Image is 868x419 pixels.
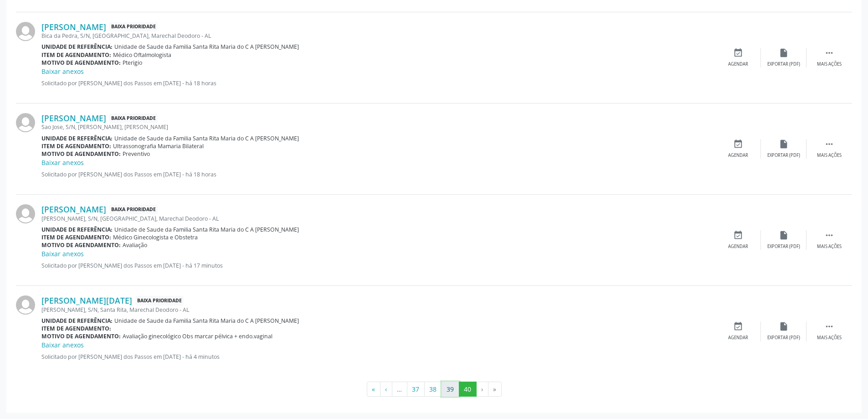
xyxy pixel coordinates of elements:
[41,134,113,142] b: Unidade de referência:
[733,139,743,149] i: event_available
[41,171,715,178] p: Solicitado por [PERSON_NAME] dos Passos em [DATE] - há 18 horas
[824,321,834,331] i: 
[41,142,111,150] b: Item de agendamento:
[123,241,147,249] span: Avaliação
[779,230,789,240] i: insert_drive_file
[728,61,748,67] div: Agendar
[41,204,106,214] a: [PERSON_NAME]
[779,321,789,331] i: insert_drive_file
[41,22,106,32] a: [PERSON_NAME]
[824,139,834,149] i: 
[41,150,121,158] b: Motivo de agendamento:
[767,243,800,250] div: Exportar (PDF)
[367,382,380,397] button: Go to first page
[733,48,743,58] i: event_available
[41,353,715,361] p: Solicitado por [PERSON_NAME] dos Passos em [DATE] - há 4 minutos
[41,317,113,325] b: Unidade de referência:
[41,79,715,87] p: Solicitado por [PERSON_NAME] dos Passos em [DATE] - há 18 horas
[824,230,834,240] i: 
[109,22,158,32] span: Baixa Prioridade
[109,114,158,123] span: Baixa Prioridade
[41,226,113,233] b: Unidade de referência:
[728,335,748,341] div: Agendar
[767,61,800,67] div: Exportar (PDF)
[123,332,272,340] span: Avaliação ginecológico Obs marcar pélvica + endo.vaginal
[817,335,842,341] div: Mais ações
[16,113,35,132] img: img
[728,152,748,159] div: Agendar
[459,382,477,397] button: Go to page 40
[41,295,132,305] a: [PERSON_NAME][DATE]
[733,321,743,331] i: event_available
[407,382,425,397] button: Go to page 37
[41,51,111,59] b: Item de agendamento:
[442,382,459,397] button: Go to page 39
[109,205,158,214] span: Baixa Prioridade
[41,67,84,76] a: Baixar anexos
[728,243,748,250] div: Agendar
[114,317,299,325] span: Unidade de Saude da Familia Santa Rita Maria do C A [PERSON_NAME]
[16,295,35,315] img: img
[41,233,111,241] b: Item de agendamento:
[779,139,789,149] i: insert_drive_file
[135,296,184,305] span: Baixa Prioridade
[16,204,35,223] img: img
[16,22,35,41] img: img
[123,150,150,158] span: Preventivo
[114,43,299,51] span: Unidade de Saude da Familia Santa Rita Maria do C A [PERSON_NAME]
[817,243,842,250] div: Mais ações
[41,325,111,332] b: Item de agendamento:
[41,249,84,258] a: Baixar anexos
[41,241,121,249] b: Motivo de agendamento:
[113,51,171,59] span: Médico Oftalmologista
[41,341,84,349] a: Baixar anexos
[41,306,715,314] div: [PERSON_NAME], S/N, Santa Rita, Marechal Deodoro - AL
[16,382,852,397] ul: Pagination
[41,43,113,51] b: Unidade de referência:
[123,59,142,67] span: Pterigio
[733,230,743,240] i: event_available
[113,142,204,150] span: Ultrassonografia Mamaria Bilateral
[41,59,121,67] b: Motivo de agendamento:
[424,382,442,397] button: Go to page 38
[767,152,800,159] div: Exportar (PDF)
[767,335,800,341] div: Exportar (PDF)
[380,382,392,397] button: Go to previous page
[817,61,842,67] div: Mais ações
[113,233,198,241] span: Médico Ginecologista e Obstetra
[41,113,106,123] a: [PERSON_NAME]
[817,152,842,159] div: Mais ações
[114,226,299,233] span: Unidade de Saude da Familia Santa Rita Maria do C A [PERSON_NAME]
[824,48,834,58] i: 
[41,332,121,340] b: Motivo de agendamento:
[114,134,299,142] span: Unidade de Saude da Familia Santa Rita Maria do C A [PERSON_NAME]
[41,158,84,167] a: Baixar anexos
[41,215,715,222] div: [PERSON_NAME], S/N, [GEOGRAPHIC_DATA], Marechal Deodoro - AL
[779,48,789,58] i: insert_drive_file
[41,123,715,131] div: Sao Jose, S/N, [PERSON_NAME], [PERSON_NAME]
[41,262,715,269] p: Solicitado por [PERSON_NAME] dos Passos em [DATE] - há 17 minutos
[41,32,715,40] div: Bica da Pedra, S/N, [GEOGRAPHIC_DATA], Marechal Deodoro - AL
